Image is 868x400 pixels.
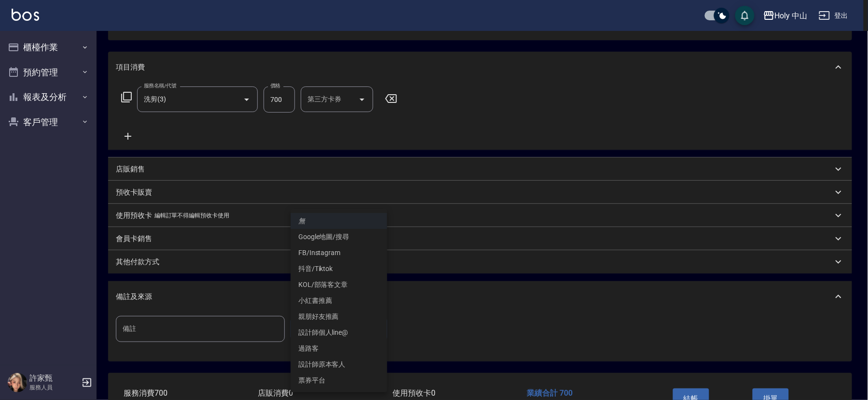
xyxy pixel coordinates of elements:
[291,229,387,245] li: Google地圖/搜尋
[291,341,387,357] li: 過路客
[291,357,387,372] li: 設計師原本客人
[291,261,387,277] li: 抖音/Tiktok
[291,245,387,261] li: FB/Instagram
[291,293,387,309] li: 小紅書推薦
[298,216,305,226] em: 無
[291,325,387,341] li: 設計師個人line@
[291,372,387,388] li: 票券平台
[291,309,387,325] li: 親朋好友推薦
[291,277,387,293] li: KOL/部落客文章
